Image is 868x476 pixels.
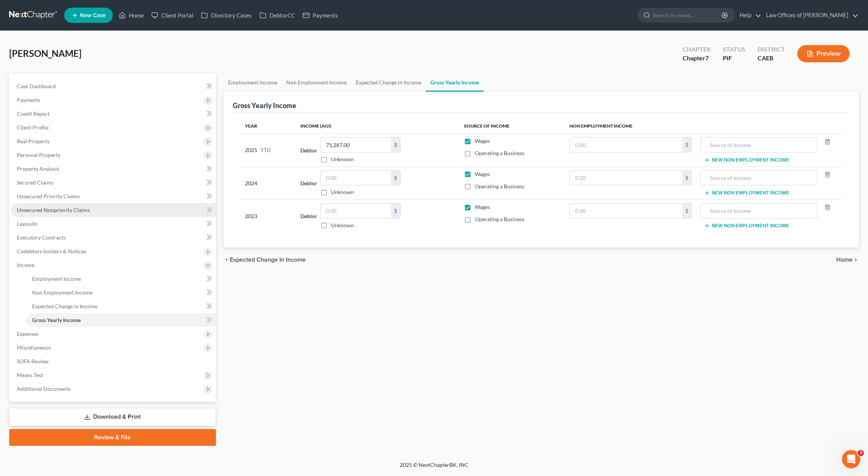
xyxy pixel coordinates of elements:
div: CAEB [758,54,785,63]
div: $ [391,204,400,218]
div: PIF [723,54,745,63]
span: Payments [17,97,40,103]
button: Preview [797,45,850,62]
span: Real Property [17,138,50,144]
span: Case Dashboard [17,83,56,89]
div: $ [391,138,400,152]
span: Secured Claims [17,179,54,186]
a: Help [736,8,761,22]
button: New Non Employment Income [704,223,789,229]
th: Non Employment Income [563,118,844,134]
span: Credit Report [17,110,50,117]
button: New Non Employment Income [704,157,789,163]
span: Additional Documents [17,385,71,392]
input: Source of Income [704,204,814,218]
div: Status [723,45,745,54]
span: Wages [475,171,490,177]
span: Wages [475,138,490,144]
span: 7 [705,54,709,62]
span: Personal Property [17,152,60,158]
a: Secured Claims [11,176,216,189]
span: Property Analysis [17,165,59,172]
span: Employment Income [32,275,81,282]
a: SOFA Review [11,355,216,368]
a: Executory Contracts [11,231,216,244]
div: 2023 [245,203,288,229]
span: Miscellaneous [17,344,51,351]
a: Non Employment Income [282,73,351,92]
span: Operating a Business [475,150,524,156]
label: Debtor [300,212,317,220]
div: $ [682,171,691,185]
input: Search by name... [653,8,723,22]
button: New Non Employment Income [704,190,789,196]
span: Executory Contracts [17,234,66,241]
span: [PERSON_NAME] [9,48,81,59]
a: Review & File [9,429,216,446]
input: 0.00 [321,204,391,218]
span: Unsecured Priority Claims [17,193,80,199]
div: District [758,45,785,54]
input: 0.00 [570,171,682,185]
span: Unsecured Nonpriority Claims [17,207,90,213]
span: Expenses [17,330,39,337]
th: Source of Income [458,118,563,134]
a: Client Portal [148,8,197,22]
div: Chapter [683,45,711,54]
a: Directory Cases [197,8,256,22]
span: YTD [260,146,271,154]
span: Wages [475,204,490,210]
i: chevron_right [853,257,859,263]
button: Home chevron_right [836,257,859,263]
a: Property Analysis [11,162,216,176]
span: Client Profile [17,124,49,131]
span: 3 [858,450,864,456]
input: Source of Income [704,138,814,152]
span: SOFA Review [17,358,49,364]
a: Case Dashboard [11,79,216,93]
i: chevron_left [224,257,230,263]
a: Payments [299,8,342,22]
label: Debtor [300,146,317,154]
a: Unsecured Nonpriority Claims [11,203,216,217]
a: Law Offices of [PERSON_NAME] [762,8,858,22]
span: Codebtors Insiders & Notices [17,248,86,254]
a: Gross Yearly Income [26,313,216,327]
span: Expected Change in Income [32,303,97,309]
a: Download & Print [9,408,216,426]
input: 0.00 [570,204,682,218]
th: Year [239,118,294,134]
div: 2025 © NextChapterBK, INC [216,461,652,475]
a: Unsecured Priority Claims [11,189,216,203]
div: $ [391,171,400,185]
th: Income (AGI) [294,118,458,134]
label: Unknown [331,188,354,196]
a: Lawsuits [11,217,216,231]
input: 0.00 [570,138,682,152]
iframe: Intercom live chat [842,450,860,468]
div: 2025 [245,137,288,163]
span: Means Test [17,372,43,378]
span: Lawsuits [17,220,37,227]
div: 2024 [245,170,288,196]
span: Gross Yearly Income [32,317,81,323]
span: Operating a Business [475,183,524,189]
a: Gross Yearly Income [426,73,483,92]
div: Chapter [683,54,711,63]
span: Income [17,262,34,268]
span: Expected Change in Income [230,257,306,263]
a: DebtorCC [256,8,299,22]
label: Debtor [300,179,317,187]
a: Expected Change in Income [351,73,426,92]
a: Home [115,8,148,22]
a: Employment Income [26,272,216,286]
span: Non Employment Income [32,289,92,296]
a: Credit Report [11,107,216,121]
a: Expected Change in Income [26,300,216,313]
button: chevron_left Expected Change in Income [224,257,306,263]
div: $ [682,204,691,218]
input: Source of Income [704,171,814,185]
input: 0.00 [321,171,391,185]
a: Non Employment Income [26,286,216,300]
div: Gross Yearly Income [233,101,296,110]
